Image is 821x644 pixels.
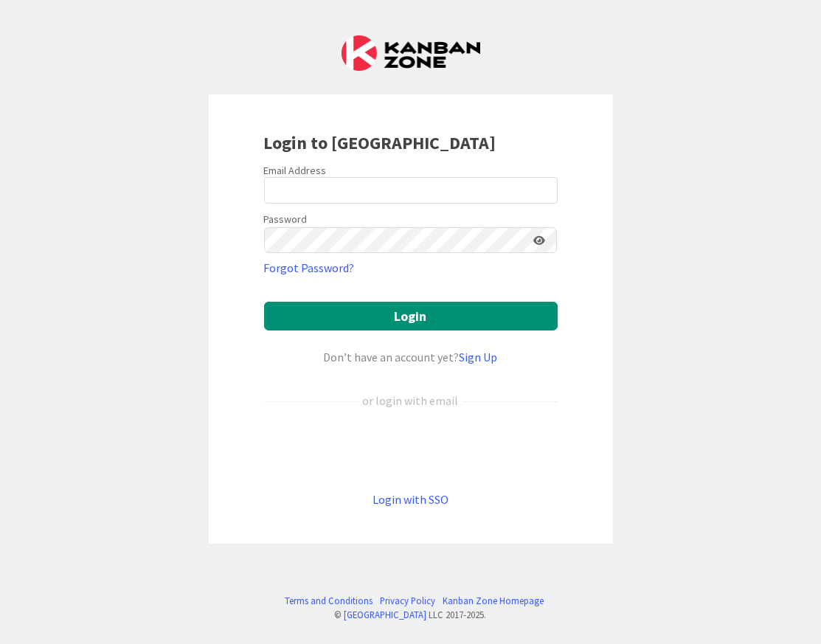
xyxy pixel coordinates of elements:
iframe: Kirjaudu Google-tilillä -painike [257,434,565,466]
div: Don’t have an account yet? [264,348,558,366]
a: Terms and Conditions [285,594,373,608]
label: Email Address [264,164,327,177]
div: Kirjaudu Google-tilillä. Avautuu uudelle välilehdelle [264,434,558,466]
div: or login with email [359,392,463,409]
button: Login [264,302,558,330]
a: [GEOGRAPHIC_DATA] [344,609,427,620]
label: Password [264,212,308,227]
img: Kanban Zone [342,35,480,71]
a: Login with SSO [373,492,448,507]
a: Sign Up [460,350,498,364]
a: Kanban Zone Homepage [443,594,544,608]
a: Forgot Password? [264,259,355,277]
div: © LLC 2017- 2025 . [277,608,544,622]
b: Login to [GEOGRAPHIC_DATA] [264,131,496,154]
a: Privacy Policy [380,594,435,608]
